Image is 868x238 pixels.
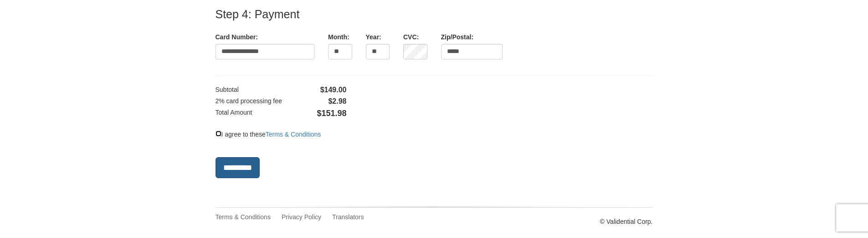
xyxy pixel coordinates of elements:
[216,213,271,221] a: Terms & Conditions
[216,32,258,42] label: Card Number:
[441,32,474,42] label: Zip/Postal:
[216,108,252,117] label: Total Amount
[282,213,321,221] a: Privacy Policy
[317,108,346,120] span: $151.98
[266,131,321,138] a: Terms & Conditions
[216,8,300,21] label: Step 4: Payment
[434,217,653,226] div: © Validential Corp.
[320,85,347,96] span: $149.00
[328,96,346,108] span: $2.98
[209,120,434,178] div: I agree to these
[216,96,282,106] label: 2% card processing fee
[332,213,364,221] a: Translators
[403,32,419,42] label: CVC:
[328,32,349,42] label: Month:
[216,85,239,94] label: Subtotal
[366,32,381,42] label: Year:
